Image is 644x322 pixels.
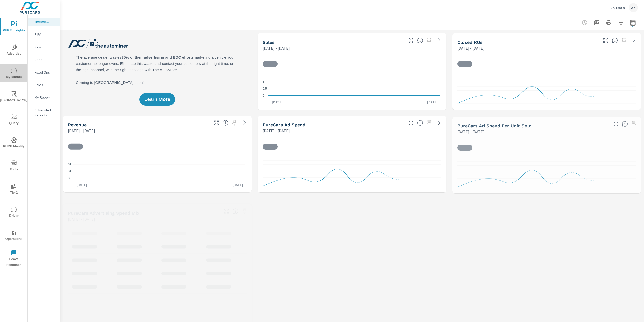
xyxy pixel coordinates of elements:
[263,122,305,127] h5: PureCars Ad Spend
[35,45,56,50] p: New
[35,108,56,118] p: Scheduled Reports
[616,18,626,28] button: Apply Filters
[604,18,614,28] button: Print Report
[68,210,139,216] h5: PureCars Advertising Spend Mix
[630,36,638,44] a: See more details in report
[35,32,56,37] p: PIPA
[407,119,415,127] button: Make Fullscreen
[263,128,290,134] p: [DATE] - [DATE]
[68,128,95,134] p: [DATE] - [DATE]
[407,36,415,44] button: Make Fullscreen
[2,21,26,33] span: PURE Insights
[435,119,443,127] a: See more details in report
[68,176,71,180] text: $0
[2,91,26,103] span: [PERSON_NAME]
[35,19,56,24] p: Overview
[612,37,618,43] span: Number of Repair Orders Closed by the selected dealership group over the selected time range. [So...
[28,56,60,63] div: Used
[232,208,238,214] span: This table looks at how you compare to the amount of budget you spend per channel as opposed to y...
[592,18,602,28] button: "Export Report to PDF"
[230,119,238,127] span: Select a preset date range to save this widget
[622,121,628,127] span: Average cost of advertising per each vehicle sold at the dealer over the selected date range. The...
[73,182,91,187] p: [DATE]
[2,67,26,80] span: My Market
[457,45,485,51] p: [DATE] - [DATE]
[144,97,170,102] span: Learn More
[263,45,290,51] p: [DATE] - [DATE]
[68,163,71,166] text: $1
[28,18,60,26] div: Overview
[28,81,60,89] div: Sales
[630,120,638,128] span: Select a preset date range to save this widget
[425,119,433,127] span: Select a preset date range to save this widget
[222,120,228,126] span: Total sales revenue over the selected date range. [Source: This data is sourced from the dealer’s...
[35,70,56,75] p: Fixed Ops
[35,57,56,62] p: Used
[28,31,60,38] div: PIPA
[28,106,60,119] div: Scheduled Reports
[263,94,264,97] text: 0
[628,18,638,28] button: Select Date Range
[457,129,485,135] p: [DATE] - [DATE]
[424,100,441,105] p: [DATE]
[611,5,625,10] p: JK Test 6
[2,206,26,219] span: Driver
[263,40,275,45] h5: Sales
[68,169,71,173] text: $1
[35,95,56,100] p: My Report
[240,119,249,127] a: See more details in report
[35,82,56,87] p: Sales
[68,216,95,222] p: [DATE] - [DATE]
[435,36,443,44] a: See more details in report
[602,36,610,44] button: Make Fullscreen
[457,123,532,128] h5: PureCars Ad Spend Per Unit Sold
[457,40,483,45] h5: Closed ROs
[612,120,620,128] button: Make Fullscreen
[240,207,249,215] span: Select a preset date range to save this widget
[28,94,60,101] div: My Report
[2,250,26,268] span: Leave Feedback
[2,230,26,242] span: Operations
[629,3,638,12] div: AK
[139,93,175,106] button: Learn More
[417,120,423,126] span: Total cost of media for all PureCars channels for the selected dealership group over the selected...
[28,43,60,51] div: New
[28,68,60,76] div: Fixed Ops
[229,182,247,187] p: [DATE]
[2,44,26,57] span: Advertise
[222,207,230,215] button: Make Fullscreen
[620,36,628,44] span: Select a preset date range to save this widget
[417,37,423,43] span: Number of vehicles sold by the dealership over the selected date range. [Source: This data is sou...
[425,36,433,44] span: Select a preset date range to save this widget
[2,160,26,172] span: Tools
[0,15,27,270] div: nav menu
[263,80,264,84] text: 1
[2,114,26,126] span: Query
[263,87,267,91] text: 0.5
[268,100,286,105] p: [DATE]
[2,137,26,149] span: PURE Identity
[2,183,26,196] span: Tier2
[68,122,87,127] h5: Revenue
[212,119,220,127] button: Make Fullscreen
